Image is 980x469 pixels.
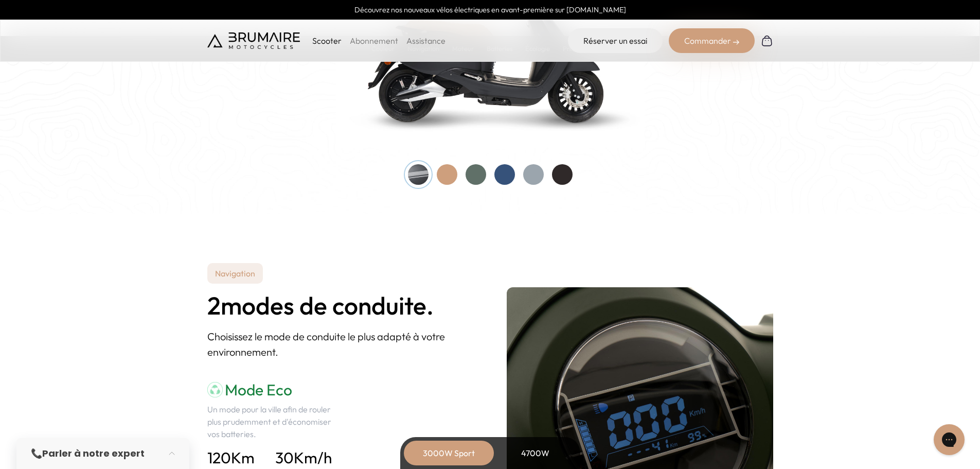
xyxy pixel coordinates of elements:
[207,32,300,49] img: Brumaire Motocycles
[207,448,255,467] h4: Km
[207,403,341,440] p: Un mode pour la ville afin de rouler plus prudemment et d'économiser vos batteries.
[761,34,773,47] img: Panier
[494,441,577,465] div: 4700W
[568,28,663,53] a: Réserver un essai
[350,36,398,46] a: Abonnement
[312,34,342,47] p: Scooter
[733,39,739,45] img: right-arrow-2.png
[207,380,341,399] h3: Mode Eco
[406,36,446,46] a: Assistance
[207,329,474,360] p: Choisissez le mode de conduite le plus adapté à votre environnement.
[275,448,332,467] h4: Km/h
[207,263,263,284] p: Navigation
[207,448,231,467] span: 120
[207,382,223,397] img: mode-eco.png
[669,28,755,53] div: Commander
[207,292,221,319] span: 2
[207,292,474,319] h2: modes de conduite.
[408,441,490,465] div: 3000W Sport
[929,421,970,459] iframe: Gorgias live chat messenger
[275,448,294,467] span: 30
